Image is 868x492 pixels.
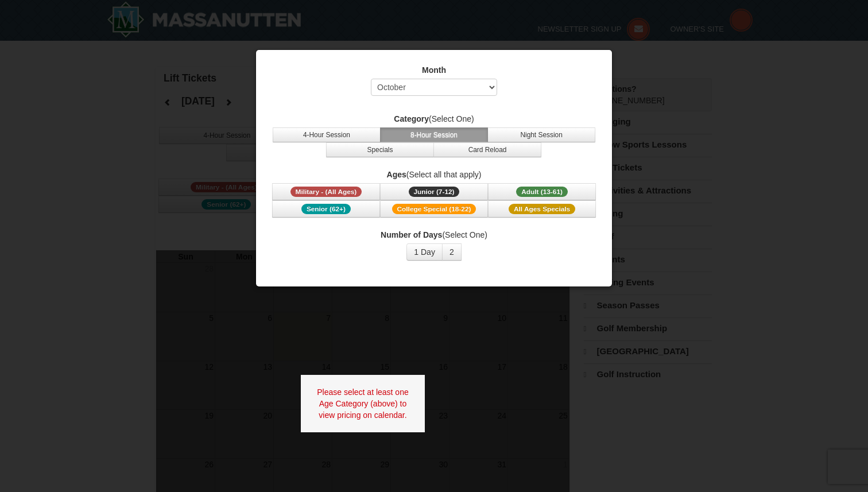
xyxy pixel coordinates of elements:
[290,187,362,197] span: Military - (All Ages)
[387,170,406,179] strong: Ages
[270,113,598,125] label: (Select One)
[273,127,381,142] button: 4-Hour Session
[488,200,596,218] button: All Ages Specials
[487,127,595,142] button: Night Session
[270,169,598,180] label: (Select all that apply)
[301,375,425,432] div: Please select at least one Age Category (above) to view pricing on calendar.
[392,204,476,214] span: College Special (18-22)
[272,183,380,200] button: Military - (All Ages)
[433,142,541,157] button: Card Reload
[442,243,462,261] button: 2
[326,142,434,157] button: Specials
[516,187,568,197] span: Adult (13-61)
[406,243,443,261] button: 1 Day
[409,187,460,197] span: Junior (7-12)
[270,229,598,241] label: (Select One)
[272,200,380,218] button: Senior (62+)
[509,204,575,214] span: All Ages Specials
[301,204,351,214] span: Senior (62+)
[380,183,488,200] button: Junior (7-12)
[488,183,596,200] button: Adult (13-61)
[381,230,442,239] strong: Number of Days
[380,127,488,142] button: 8-Hour Session
[422,65,446,75] strong: Month
[380,200,488,218] button: College Special (18-22)
[394,114,429,123] strong: Category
